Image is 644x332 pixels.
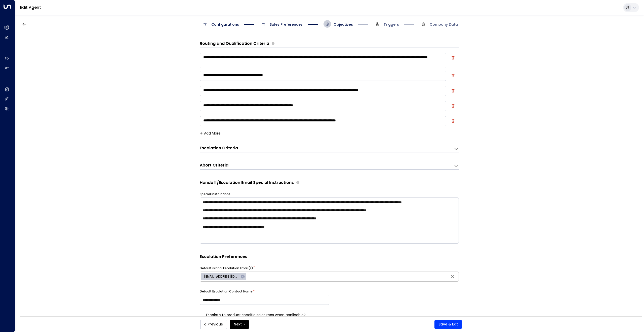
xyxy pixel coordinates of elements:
[200,320,227,329] button: Previous
[200,41,269,47] h3: Routing and Qualification Criteria
[200,289,253,294] label: Default Escalation Contact Name
[200,162,228,168] h3: Abort Criteria
[230,320,249,329] button: Next
[200,266,253,271] label: Default Global Escalation Email(s)
[296,180,299,186] span: Provide any specific instructions for the content of handoff or escalation emails. These notes gu...
[211,22,239,27] span: Configurations
[384,22,399,27] span: Triggers
[200,162,459,170] div: Abort CriteriaDefine the scenarios in which the AI agent should abort or terminate the conversati...
[272,41,274,47] span: Define the criteria the agent uses to determine whether a lead is qualified for further actions l...
[200,131,221,135] button: Add More
[434,320,462,329] button: Save & Exit
[200,180,294,186] h3: Handoff/Escalation Email Special Instructions
[201,274,242,279] span: [EMAIL_ADDRESS][DOMAIN_NAME]
[201,273,246,280] div: [EMAIL_ADDRESS][DOMAIN_NAME]
[430,22,458,27] span: Company Data
[270,22,303,27] span: Sales Preferences
[20,5,41,10] a: Edit Agent
[449,273,456,280] button: Clear
[200,192,230,196] label: Special Instructions
[200,312,306,318] label: Escalate to product specific sales reps when applicable?
[200,145,459,152] div: Escalation CriteriaDefine the scenarios in which the AI agent should escalate the conversation to...
[334,22,353,27] span: Objectives
[200,254,459,261] h3: Escalation Preferences
[200,145,238,151] h3: Escalation Criteria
